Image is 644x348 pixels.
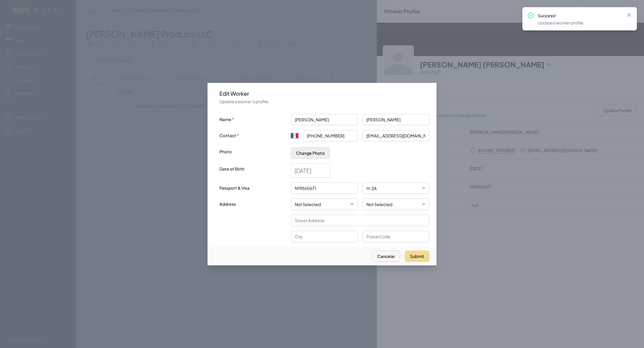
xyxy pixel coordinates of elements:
[219,182,286,191] label: Passport & Visa
[291,164,330,177] input: Date
[405,250,429,262] button: Submit
[219,146,286,155] label: Photo
[219,199,286,208] label: Address
[363,231,429,242] input: Postal Code
[291,231,358,242] input: City
[303,130,358,141] input: Enter phone number
[219,90,429,97] h3: Edit Worker
[219,114,286,123] label: Name
[363,130,429,141] input: Email
[219,163,286,172] label: Date of Birth
[363,114,429,125] input: Last name
[291,147,330,159] button: Change Photo
[219,98,429,104] p: Update a worker's profile.
[291,182,358,194] input: Passport #
[219,130,286,139] label: Contact
[291,114,358,125] input: First name
[372,250,400,262] button: Cancelar
[291,215,429,226] input: Street Address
